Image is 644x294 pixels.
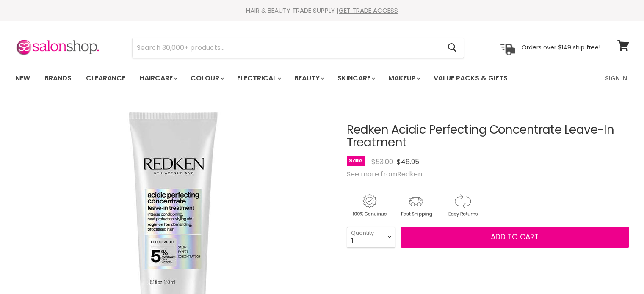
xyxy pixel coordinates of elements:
img: shipping.gif [393,192,438,218]
a: Makeup [382,69,426,87]
button: Add to cart [401,227,629,248]
a: Haircare [133,69,182,87]
p: Orders over $149 ship free! [522,44,600,51]
span: $53.00 [371,157,393,167]
span: Sale [347,156,365,166]
span: Add to cart [491,232,539,242]
ul: Main menu [9,66,557,91]
a: Colour [184,69,229,87]
a: Sign In [600,69,632,87]
nav: Main [5,66,640,91]
select: Quantity [347,227,395,248]
a: Electrical [231,69,286,87]
a: Clearance [80,69,132,87]
input: Search [133,38,441,58]
span: $46.95 [397,157,419,167]
a: Beauty [288,69,329,87]
a: Skincare [331,69,380,87]
img: genuine.gif [347,192,392,218]
a: New [9,69,36,87]
h1: Redken Acidic Perfecting Concentrate Leave-In Treatment [347,124,629,150]
a: Brands [38,69,78,87]
button: Search [441,38,464,58]
img: returns.gif [440,192,485,218]
a: GET TRADE ACCESS [339,6,398,15]
form: Product [132,38,464,58]
span: See more from [347,169,422,179]
a: Value Packs & Gifts [427,69,514,87]
a: Redken [397,169,422,179]
div: HAIR & BEAUTY TRADE SUPPLY | [5,6,640,15]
